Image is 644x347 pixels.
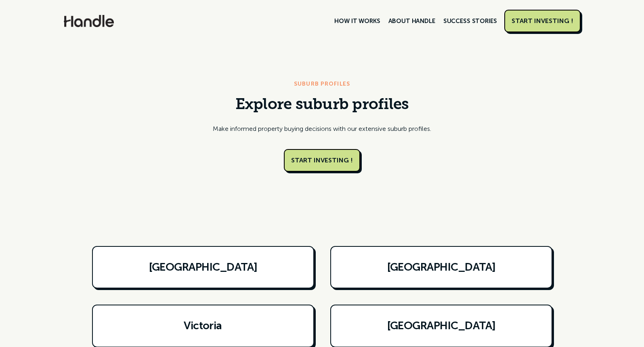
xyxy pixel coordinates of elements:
h6: [GEOGRAPHIC_DATA] [387,260,496,275]
div: SUBURB PROFILES [294,79,350,89]
h6: Victoria [184,318,222,334]
h6: [GEOGRAPHIC_DATA] [387,318,496,334]
div: START INVESTING ! [512,17,573,25]
p: Make informed property buying decisions with our extensive suburb profiles. [213,124,431,133]
a: [GEOGRAPHIC_DATA] [106,260,300,275]
a: [GEOGRAPHIC_DATA] [344,318,539,334]
a: Victoria [106,318,300,334]
h6: [GEOGRAPHIC_DATA] [149,260,258,275]
a: ABOUT HANDLE [384,14,439,28]
h1: Explore suburb profiles [235,96,409,115]
a: HOW IT WORKS [330,14,384,28]
a: SUCCESS STORIES [439,14,501,28]
a: START INVESTING ! [284,149,360,172]
a: START INVESTING ! [504,10,581,32]
a: [GEOGRAPHIC_DATA] [344,260,539,275]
